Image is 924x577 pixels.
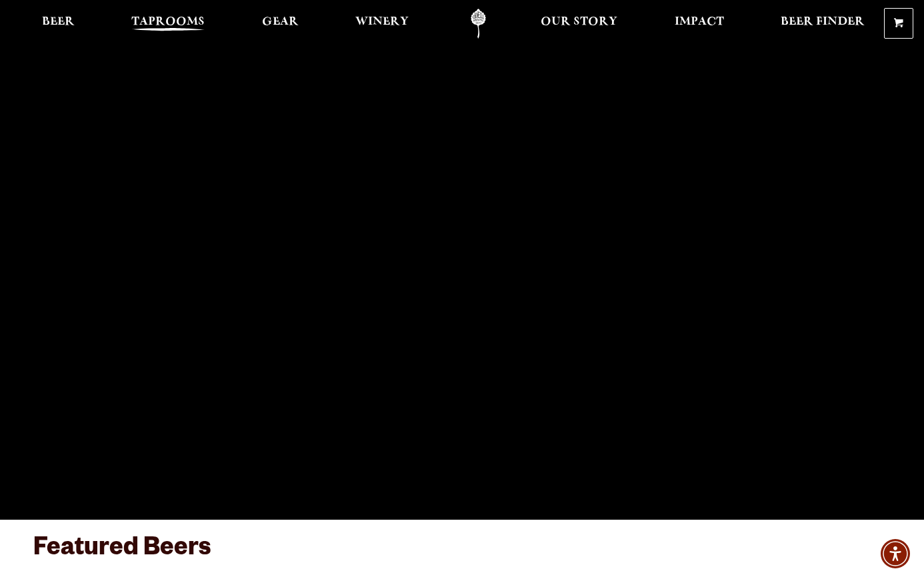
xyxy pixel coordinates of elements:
span: Impact [675,17,724,27]
a: Beer [33,9,83,39]
a: Impact [666,9,733,39]
a: Winery [347,9,417,39]
span: Winery [355,17,409,27]
span: Beer [42,17,75,27]
a: Gear [253,9,307,39]
span: Gear [262,17,299,27]
span: Our Story [541,17,617,27]
span: Beer Finder [781,17,865,27]
span: Taprooms [131,17,205,27]
a: Taprooms [123,9,213,39]
a: Beer Finder [772,9,873,39]
a: Our Story [532,9,626,39]
a: Odell Home [453,9,503,39]
div: Accessibility Menu [881,539,910,568]
h3: Featured Beers [33,533,891,574]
